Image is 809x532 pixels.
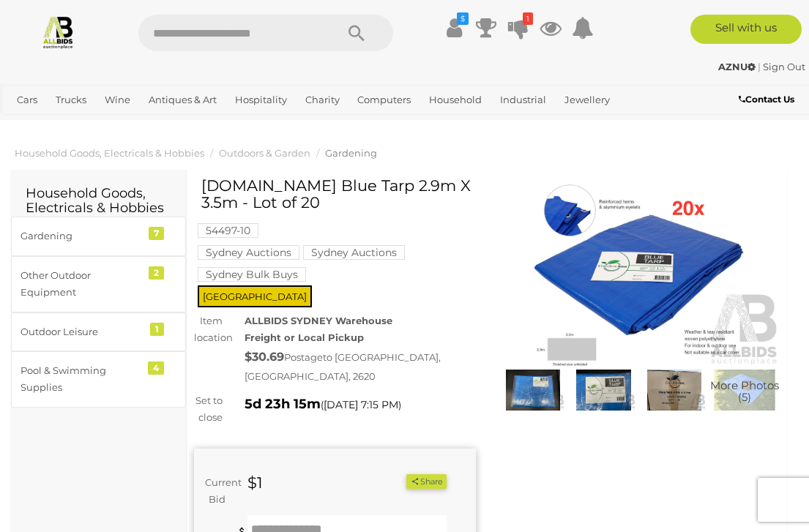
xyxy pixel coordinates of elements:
a: Trucks [50,88,92,112]
a: Household Goods, Electricals & Hobbies [15,147,204,159]
div: Set to close [183,392,234,427]
mark: 54497-10 [198,223,258,238]
a: AZNU [718,61,758,72]
a: Sports [57,112,99,136]
img: Garden.now Blue Tarp 2.9m X 3.5m - Lot of 20 [713,370,776,411]
img: Allbids.com.au [41,15,75,49]
span: [DATE] 7:15 PM [324,398,398,411]
a: Jewellery [559,88,616,112]
span: | [758,61,761,72]
a: Gardening [325,147,377,159]
span: [GEOGRAPHIC_DATA] [198,285,312,307]
a: Antiques & Art [143,88,223,112]
a: Outdoor Leisure 1 [11,312,186,351]
a: Cars [11,88,43,112]
h1: [DOMAIN_NAME] Blue Tarp 2.9m X 3.5m - Lot of 20 [201,177,472,211]
a: Outdoors & Garden [219,147,310,159]
a: Sydney Auctions [303,247,405,258]
div: Gardening [20,228,141,244]
div: Postage [245,347,476,385]
i: 1 [523,12,533,25]
h2: Household Goods, Electricals & Hobbies [26,187,171,216]
strong: Freight or Local Pickup [245,331,364,343]
a: Other Outdoor Equipment 2 [11,256,186,312]
a: Sell with us [690,15,802,44]
button: Share [406,474,447,490]
img: Garden.now Blue Tarp 2.9m X 3.5m - Lot of 20 [572,370,635,411]
a: Industrial [494,88,552,112]
mark: Sydney Auctions [198,245,299,260]
a: 54497-10 [198,225,258,236]
a: Hospitality [229,88,293,112]
mark: Sydney Auctions [303,245,405,260]
a: Wine [99,88,136,112]
a: More Photos(5) [713,370,776,411]
strong: AZNU [718,61,756,72]
i: $ [457,12,469,25]
div: Item location [183,312,234,347]
img: Garden.now Blue Tarp 2.9m X 3.5m - Lot of 20 [643,370,706,411]
a: Gardening 7 [11,217,186,255]
div: Outdoor Leisure [20,323,141,340]
li: Watch this item [389,474,404,489]
span: to [GEOGRAPHIC_DATA], [GEOGRAPHIC_DATA], 2620 [245,351,441,382]
a: Sign Out [763,61,805,72]
mark: Sydney Bulk Buys [198,267,306,282]
a: [GEOGRAPHIC_DATA] [105,112,221,136]
div: 7 [149,227,164,240]
img: Garden.now Blue Tarp 2.9m X 3.5m - Lot of 20 [502,370,564,411]
div: Pool & Swimming Supplies [20,362,141,397]
a: Charity [299,88,346,112]
a: Household [423,88,488,112]
div: 2 [149,266,164,280]
a: Sydney Bulk Buys [198,269,306,280]
img: Garden.now Blue Tarp 2.9m X 3.5m - Lot of 20 [498,184,780,366]
span: ( ) [321,399,401,411]
button: Search [320,15,393,51]
a: $ [443,15,465,41]
strong: $30.69 [245,350,284,364]
b: Contact Us [739,94,794,105]
div: 4 [148,361,164,375]
a: Office [11,112,51,136]
strong: $1 [247,473,263,492]
div: 1 [150,323,164,336]
span: More Photos (5) [710,379,779,403]
strong: 5d 23h 15m [245,396,321,412]
strong: ALLBIDS SYDNEY Warehouse [245,315,392,326]
div: Current Bid [194,474,236,509]
a: Pool & Swimming Supplies 4 [11,351,186,408]
a: Computers [351,88,417,112]
a: Sydney Auctions [198,247,299,258]
a: 1 [507,15,529,41]
div: Other Outdoor Equipment [20,267,141,301]
a: Contact Us [739,91,798,108]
